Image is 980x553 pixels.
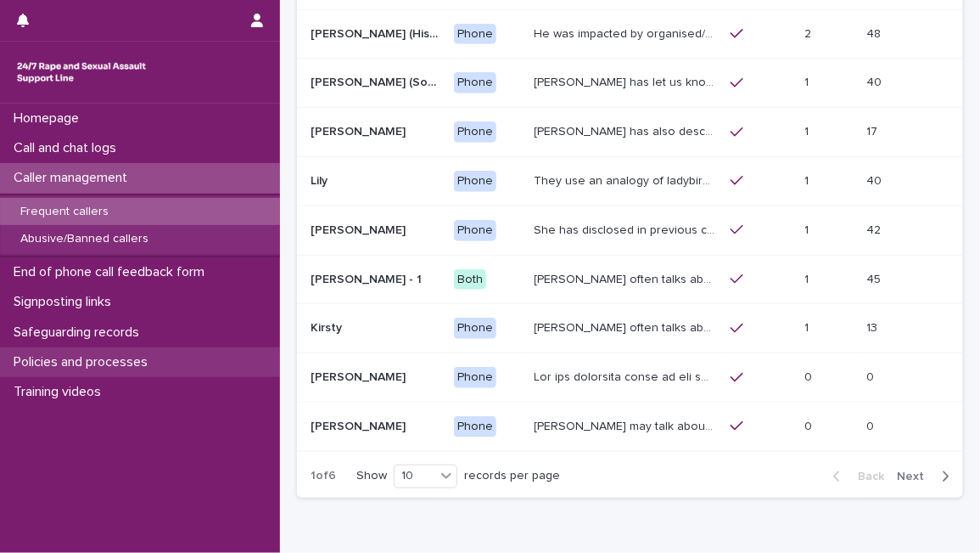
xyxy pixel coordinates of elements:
[311,318,345,336] p: Kirsty
[805,318,813,336] p: 1
[297,304,963,353] tr: KirstyKirsty Phone[PERSON_NAME] often talks about experiencing sexual violence by a family friend...
[867,318,882,336] p: 13
[454,24,496,45] div: Phone
[848,471,884,482] span: Back
[311,269,425,287] p: [PERSON_NAME] - 1
[454,220,496,241] div: Phone
[454,367,496,388] div: Phone
[898,471,935,482] span: Next
[311,367,409,385] p: [PERSON_NAME]
[820,469,891,484] button: Back
[535,269,720,287] p: Amy often talks about being raped a night before or 2 weeks ago or a month ago. She also makes re...
[297,59,963,108] tr: [PERSON_NAME] (South-West of [GEOGRAPHIC_DATA])[PERSON_NAME] (South-West of [GEOGRAPHIC_DATA]) Ph...
[805,220,813,238] p: 1
[805,367,816,385] p: 0
[867,121,882,139] p: 17
[535,220,720,238] p: She has disclosed in previous calls that she is a survivor of rape by her ex-partner who is a pol...
[297,206,963,255] tr: [PERSON_NAME][PERSON_NAME] PhoneShe has disclosed in previous calls that she is a survivor of rap...
[867,416,878,434] p: 0
[535,24,720,42] p: He was impacted by organised/ ritual child sexual abuse and was sexually abused by his stepfather...
[867,220,885,238] p: 42
[7,354,161,370] p: Policies and processes
[454,121,496,143] div: Phone
[7,324,153,341] p: Safeguarding records
[7,264,218,280] p: End of phone call feedback form
[535,121,720,139] p: Paula has also described being sexually abused as a child, and on different calls, has explained ...
[7,170,141,186] p: Caller management
[454,72,496,93] div: Phone
[805,121,813,139] p: 1
[867,24,885,42] p: 48
[535,318,720,336] p: Kirsty often talks about experiencing sexual violence by a family friend six years ago, and again...
[867,269,885,287] p: 45
[454,416,496,437] div: Phone
[867,72,886,90] p: 40
[454,269,486,291] div: Both
[7,205,122,219] p: Frequent callers
[867,367,878,385] p: 0
[454,318,496,339] div: Phone
[7,110,92,127] p: Homepage
[311,24,444,42] p: Michael (Historic Plan)
[14,55,149,89] img: rhQMoQhaT3yELyF149Cw
[297,156,963,206] tr: LilyLily PhoneThey use an analogy of ladybirds (blood) and white syrup (semen). They refer to the...
[311,72,444,90] p: Margaret (South-West of England)
[867,171,886,189] p: 40
[7,232,162,246] p: Abusive/Banned callers
[297,108,963,157] tr: [PERSON_NAME][PERSON_NAME] Phone[PERSON_NAME] has also described being sexually abused as a child...
[464,469,560,483] p: records per page
[7,294,125,310] p: Signposting links
[311,121,409,139] p: [PERSON_NAME]
[454,171,496,192] div: Phone
[297,9,963,59] tr: [PERSON_NAME] (Historic Plan)[PERSON_NAME] (Historic Plan) PhoneHe was impacted by organised/ rit...
[311,171,331,189] p: Lily
[805,171,813,189] p: 1
[7,140,130,156] p: Call and chat logs
[805,269,813,287] p: 1
[535,171,720,189] p: They use an analogy of ladybirds (blood) and white syrup (semen). They refer to their imagination...
[891,469,963,484] button: Next
[297,255,963,304] tr: [PERSON_NAME] - 1[PERSON_NAME] - 1 Both[PERSON_NAME] often talks about being raped a night before...
[297,353,963,403] tr: [PERSON_NAME][PERSON_NAME] PhoneLor ips dolorsita conse ad eli seddoeius temp in utlab etd ma ali...
[535,72,720,90] p: Margaret has let us know that she experienced child sexual abuse by a doctor. She was raped by he...
[356,469,387,483] p: Show
[805,72,813,90] p: 1
[297,402,963,451] tr: [PERSON_NAME][PERSON_NAME] Phone[PERSON_NAME] may talk about other matters including her care, an...
[297,455,350,497] p: 1 of 6
[311,220,409,238] p: [PERSON_NAME]
[395,467,435,485] div: 10
[805,416,816,434] p: 0
[805,24,815,42] p: 2
[311,416,409,434] p: [PERSON_NAME]
[7,384,115,400] p: Training videos
[535,367,720,385] p: She has described abuse in her childhood from an uncle and an older sister. The abuse from her un...
[535,416,720,434] p: Frances may talk about other matters including her care, and her unhappiness with the care she re...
